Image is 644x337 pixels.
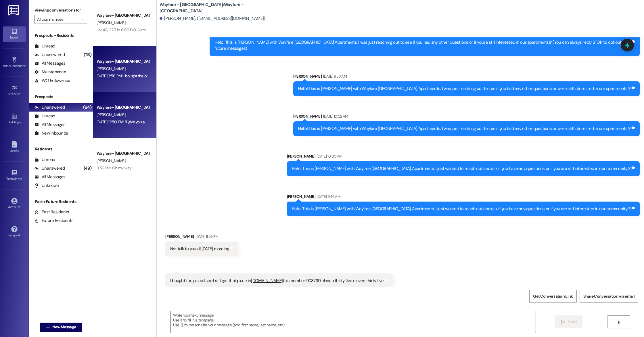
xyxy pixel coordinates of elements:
[81,17,84,22] i: 
[315,153,342,159] div: [DATE] 10:00 AM
[82,50,93,59] div: (113)
[533,293,573,299] span: Get Conversation Link
[34,113,55,119] div: Unread
[97,165,131,171] div: 3:56 PM: On my way
[82,103,93,112] div: (64)
[34,183,59,189] div: Unknown
[298,126,631,132] div: Hello! This is [PERSON_NAME] with Wayfare [GEOGRAPHIC_DATA] Apartments. I was just reaching out t...
[616,320,621,324] i: 
[34,52,65,58] div: Unanswered
[160,16,265,22] div: [PERSON_NAME]. ([EMAIL_ADDRESS][DOMAIN_NAME])
[34,218,73,224] div: Future Residents
[170,278,384,284] div: I bought the place.I see.I still got that place in this number 903730 eleven thirty five eleven t...
[29,146,93,152] div: Residents
[561,320,565,324] i: 
[3,111,26,127] a: Buildings
[34,130,68,136] div: New Inbounds
[165,233,238,242] div: [PERSON_NAME]
[34,165,65,171] div: Unanswered
[293,73,640,81] div: [PERSON_NAME]
[34,43,55,49] div: Unread
[298,86,631,92] div: Hello! This is [PERSON_NAME] with Wayfare [GEOGRAPHIC_DATA] Apartments. I was just reaching out t...
[568,319,576,325] span: Send
[34,60,65,66] div: All Messages
[82,164,93,173] div: (49)
[97,66,125,71] span: [PERSON_NAME]
[97,104,150,110] div: Wayfare - [GEOGRAPHIC_DATA]
[97,150,150,156] div: Wayfare - [GEOGRAPHIC_DATA]
[8,5,20,16] img: ResiDesk Logo
[3,26,26,42] a: Inbox
[583,293,635,299] span: Share Conversation via email
[322,113,348,119] div: [DATE] 10:02 AM
[97,12,150,18] div: Wayfare - [GEOGRAPHIC_DATA]
[22,176,23,180] span: •
[34,6,87,15] label: Viewing conversations for
[292,206,631,212] div: Hello! This is [PERSON_NAME] with Wayfare [GEOGRAPHIC_DATA] Apartments. I just wanted to reach ou...
[322,73,347,79] div: [DATE] 9:53 AM
[287,194,640,202] div: [PERSON_NAME]
[251,278,283,284] a: [DOMAIN_NAME]
[37,15,78,24] input: All communities
[194,233,218,240] div: [DATE] 11:56 PM
[3,83,26,99] a: Site Visit •
[170,246,229,252] div: Not talk to you all [DATE] morning
[3,224,26,240] a: Support
[34,69,66,75] div: Maintenance
[21,91,22,95] span: •
[580,290,638,303] button: Share Conversation via email
[3,196,26,212] a: Account
[292,166,631,172] div: Hello! This is [PERSON_NAME] with Wayfare [GEOGRAPHIC_DATA] Apartments. I just wanted to reach ou...
[555,315,583,328] button: Send
[529,290,576,303] button: Get Conversation Link
[29,94,93,100] div: Prospects
[40,323,82,332] button: New Message
[34,78,70,84] div: WO Follow-ups
[315,194,340,200] div: [DATE] 9:46 AM
[214,39,630,52] div: Hello! This is [PERSON_NAME] with Wayfare [GEOGRAPHIC_DATA] Apartments. I was just reaching out t...
[26,63,26,67] span: •
[34,157,55,163] div: Unread
[97,112,125,117] span: [PERSON_NAME]
[29,32,93,39] div: Prospects + Residents
[3,139,26,155] a: Leads
[34,122,65,128] div: All Messages
[97,20,125,25] span: [PERSON_NAME]
[97,119,228,125] div: [DATE] 12:50 PM: I'll give you a call later on [DATE] when I get a chance thank you
[160,2,275,14] b: Wayfare - [GEOGRAPHIC_DATA]: Wayfare - [GEOGRAPHIC_DATA]
[97,58,150,64] div: Wayfare - [GEOGRAPHIC_DATA]
[97,158,125,163] span: [PERSON_NAME]
[97,73,319,78] div: [DATE] 11:56 PM: I bought the place.I see.I still got that place in [DOMAIN_NAME] this number 903...
[3,168,26,183] a: Templates •
[293,113,640,121] div: [PERSON_NAME]
[52,324,76,330] span: New Message
[287,153,640,161] div: [PERSON_NAME]
[29,199,93,205] div: Past + Future Residents
[34,209,69,215] div: Past Residents
[46,325,50,330] i: 
[34,174,65,180] div: All Messages
[34,104,65,110] div: Unanswered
